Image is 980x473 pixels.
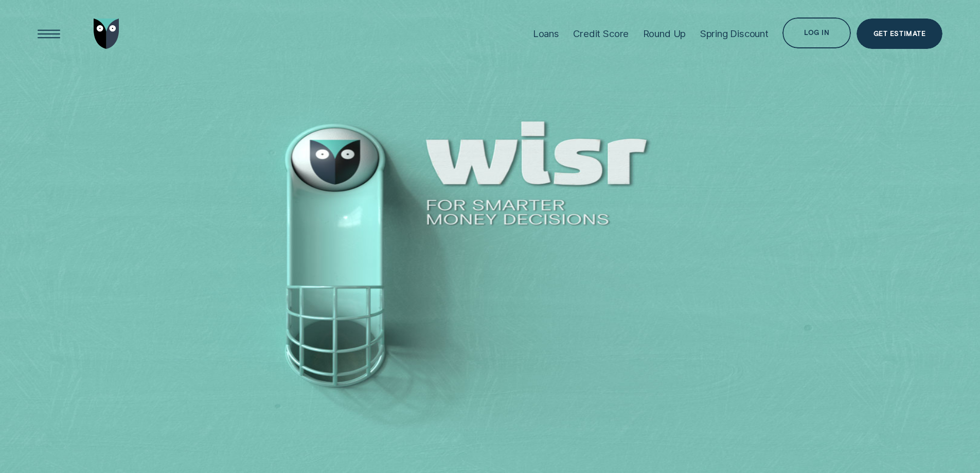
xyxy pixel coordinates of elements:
[782,17,850,48] button: Log in
[700,28,769,40] div: Spring Discount
[94,19,119,49] img: Wisr
[573,28,629,40] div: Credit Score
[33,19,64,49] button: Open Menu
[533,28,559,40] div: Loans
[857,19,942,49] a: Get Estimate
[643,28,686,40] div: Round Up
